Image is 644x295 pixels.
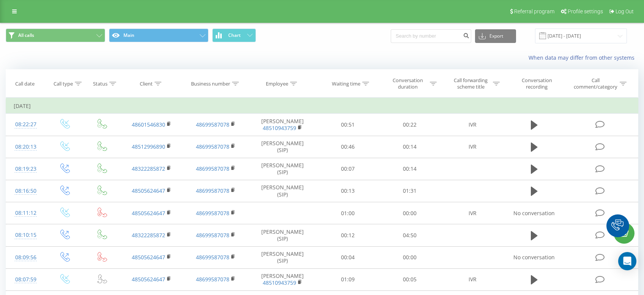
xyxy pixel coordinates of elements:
a: 48699587078 [196,187,229,194]
div: Waiting time [332,81,360,87]
span: Profile settings [568,8,603,14]
a: 48322285872 [132,165,165,172]
td: 01:00 [317,202,379,224]
td: [PERSON_NAME] (SIP) [248,180,317,202]
td: [PERSON_NAME] (SIP) [248,246,317,268]
div: Client [140,81,153,87]
td: 00:14 [379,136,440,158]
div: 08:09:56 [14,250,38,265]
td: 04:50 [379,224,440,246]
td: 00:00 [379,246,440,268]
button: Main [109,29,208,42]
td: 00:00 [379,202,440,224]
td: 00:46 [317,136,379,158]
a: 48699587078 [196,165,229,172]
a: 48699587078 [196,121,229,128]
a: 48322285872 [132,232,165,239]
td: [PERSON_NAME] [248,268,317,290]
a: 48510943759 [263,124,296,132]
td: IVR [440,268,505,290]
td: [PERSON_NAME] [248,114,317,136]
td: 00:07 [317,158,379,180]
div: Conversation recording [512,77,562,90]
a: When data may differ from other systems [529,54,638,61]
div: Call date [15,81,35,87]
td: [PERSON_NAME] (SIP) [248,136,317,158]
a: 48505624647 [132,276,165,283]
a: 48601546830 [132,121,165,128]
div: Open Intercom Messenger [618,252,636,270]
div: 08:16:50 [14,184,38,198]
a: 48699587078 [196,276,229,283]
button: All calls [6,29,105,42]
a: 48505624647 [132,209,165,217]
td: IVR [440,114,505,136]
td: 00:14 [379,158,440,180]
td: 01:31 [379,180,440,202]
div: 08:10:15 [14,228,38,243]
button: Chart [212,29,256,42]
div: Call forwarding scheme title [450,77,491,90]
div: Business number [191,81,230,87]
td: [DATE] [6,98,638,114]
span: No conversation [513,254,555,261]
a: 48512996890 [132,143,165,150]
div: Call type [54,81,73,87]
div: 08:07:59 [14,272,38,287]
div: Status [93,81,107,87]
td: 00:22 [379,114,440,136]
div: 08:22:27 [14,117,38,132]
a: 48505624647 [132,254,165,261]
a: 48510943759 [263,279,296,286]
td: 00:13 [317,180,379,202]
td: 00:12 [317,224,379,246]
td: 01:09 [317,268,379,290]
div: 08:11:12 [14,206,38,220]
a: 48505624647 [132,187,165,194]
div: Employee [266,81,288,87]
div: Call comment/category [573,77,618,90]
span: Referral program [514,8,554,14]
td: [PERSON_NAME] (SIP) [248,224,317,246]
td: 00:05 [379,268,440,290]
span: Log Out [616,8,634,14]
div: 08:20:13 [14,140,38,154]
td: IVR [440,136,505,158]
a: 48699587078 [196,232,229,239]
td: 00:51 [317,114,379,136]
a: 48699587078 [196,209,229,217]
input: Search by number [391,29,471,43]
span: All calls [18,32,34,38]
td: 00:04 [317,246,379,268]
span: No conversation [513,209,555,217]
div: Conversation duration [387,77,428,90]
span: Chart [228,33,241,38]
a: 48699587078 [196,143,229,150]
button: Export [475,29,516,43]
td: IVR [440,202,505,224]
a: 48699587078 [196,254,229,261]
div: 08:19:23 [14,162,38,176]
td: [PERSON_NAME] (SIP) [248,158,317,180]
